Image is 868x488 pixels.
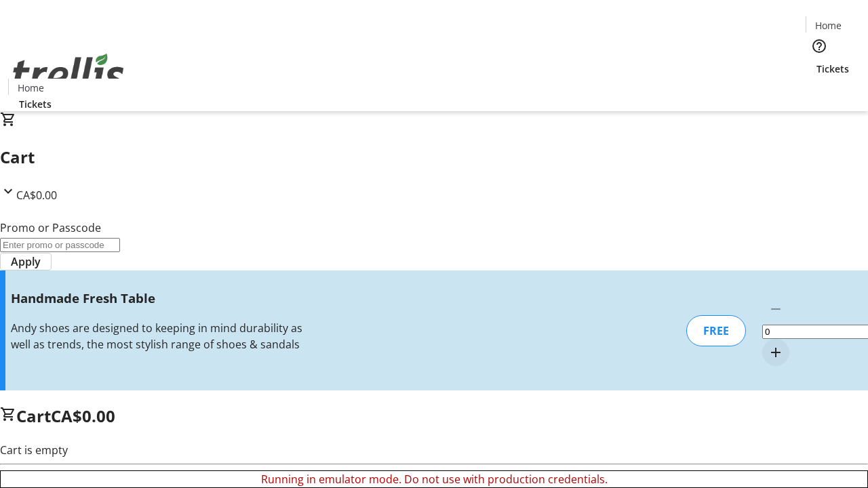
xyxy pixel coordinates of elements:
div: Andy shoes are designed to keeping in mind durability as well as trends, the most stylish range o... [11,320,307,352]
div: FREE [686,315,746,346]
span: Tickets [816,62,849,76]
a: Tickets [806,62,860,76]
h3: Handmade Fresh Table [11,289,307,308]
button: Cart [806,76,833,103]
span: CA$0.00 [51,405,115,427]
span: Home [815,18,842,33]
img: Orient E2E Organization Z0uBci4IhH's Logo [8,39,129,106]
a: Tickets [8,97,62,111]
button: Help [806,33,833,60]
span: Apply [11,253,41,270]
a: Home [806,18,850,33]
span: Tickets [19,97,52,111]
span: CA$0.00 [16,188,57,203]
button: Increment by one [762,339,789,366]
span: Home [18,81,44,95]
a: Home [9,81,52,95]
